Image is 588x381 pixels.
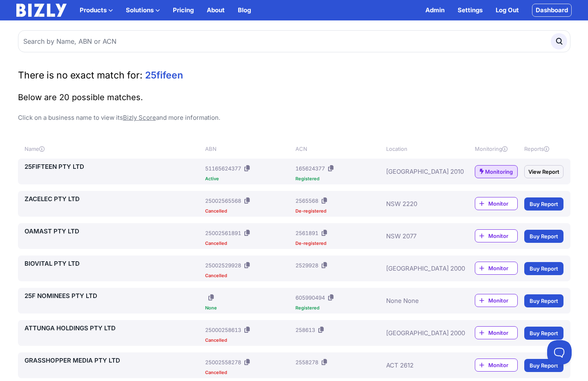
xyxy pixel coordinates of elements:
div: NSW 2220 [386,194,451,213]
a: Settings [458,5,483,15]
button: Products [80,5,113,15]
div: Cancelled [205,273,292,278]
span: Monitor [488,296,517,305]
div: ACN [295,145,382,153]
div: Active [205,177,292,181]
div: None [205,306,292,310]
a: ZACELEC PTY LTD [25,194,202,204]
div: 2529928 [295,261,318,269]
div: De-registered [295,209,382,213]
div: 51165624377 [205,164,241,173]
div: NSW 2077 [386,226,451,246]
a: Dashboard [532,4,572,17]
a: Pricing [173,5,194,15]
div: Reports [524,145,563,153]
a: Monitor [475,197,518,210]
div: 25002558278 [205,358,241,366]
a: Monitor [475,262,518,275]
a: BIOVITAL PTY LTD [25,259,202,269]
a: Buy Report [524,262,563,275]
div: Cancelled [205,209,292,213]
a: 25FIFTEEN PTY LTD [25,162,202,172]
span: Monitor [488,232,517,240]
a: Log Out [496,5,519,15]
span: Monitor [488,361,517,369]
a: ATTUNGA HOLDINGS PTY LTD [25,323,202,333]
a: Blog [238,5,251,15]
div: 258613 [295,326,315,334]
div: Location [386,145,451,153]
a: Admin [425,5,445,15]
div: 2561891 [295,229,318,237]
div: Cancelled [205,241,292,246]
div: 25000258613 [205,326,241,334]
div: Registered [295,177,382,181]
div: 2558278 [295,358,318,366]
a: Monitor [475,294,518,307]
div: [GEOGRAPHIC_DATA] 2000 [386,259,451,278]
div: ACT 2612 [386,356,451,375]
div: Cancelled [205,338,292,343]
a: Buy Report [524,359,563,372]
a: Bizly Score [123,114,156,121]
button: Solutions [126,5,160,15]
span: 25fifeen [145,69,183,81]
a: Monitor [475,326,518,339]
a: OAMAST PTY LTD [25,226,202,236]
div: [GEOGRAPHIC_DATA] 2010 [386,162,451,181]
iframe: Toggle Customer Support [547,340,572,365]
a: Monitor [475,359,518,372]
input: Search by Name, ABN or ACN [18,30,570,52]
a: Buy Report [524,197,563,211]
span: There is no exact match for: [18,69,143,81]
div: [GEOGRAPHIC_DATA] 2000 [386,323,451,343]
span: Monitor [488,329,517,337]
div: Monitoring [475,145,518,153]
a: About [207,5,225,15]
div: Registered [295,306,382,310]
a: Buy Report [524,327,563,340]
div: None None [386,291,451,310]
span: Monitor [488,199,517,208]
a: 25F NOMINEES PTY LTD [25,291,202,301]
a: Monitoring [475,165,518,178]
a: GRASSHOPPER MEDIA PTY LTD [25,356,202,365]
div: 25002565568 [205,197,241,205]
a: Buy Report [524,294,563,307]
span: Monitor [488,264,517,272]
div: 25002529928 [205,261,241,269]
div: 165624377 [295,164,325,173]
div: Name [25,145,202,153]
a: Monitor [475,229,518,242]
p: Click on a business name to view its and more information. [18,113,570,123]
a: Buy Report [524,230,563,243]
div: ABN [205,145,292,153]
div: Cancelled [205,370,292,375]
div: 605990494 [295,294,325,302]
a: View Report [524,165,563,178]
span: Monitoring [485,168,513,176]
span: Below are 20 possible matches. [18,92,143,102]
div: 2565568 [295,197,318,205]
div: 25002561891 [205,229,241,237]
div: De-registered [295,241,382,246]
